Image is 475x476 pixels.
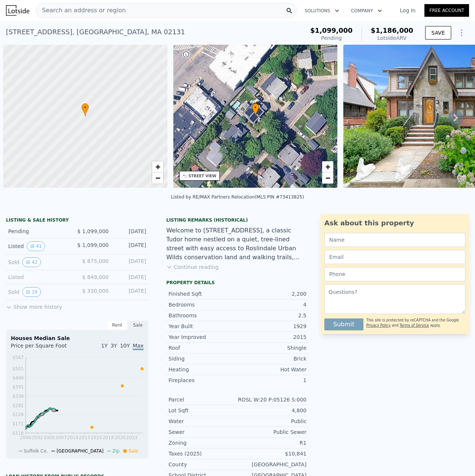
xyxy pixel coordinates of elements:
span: + [155,162,160,171]
div: Finished Sqft [169,290,238,298]
button: View historical data [22,257,41,267]
a: Free Account [424,4,469,17]
div: Sewer [169,428,238,436]
div: Sale [128,320,148,330]
tspan: $336 [12,394,24,399]
span: 1Y [101,343,107,349]
tspan: 2007 [55,435,67,440]
div: Brick [238,355,307,362]
div: Bedrooms [169,301,238,308]
div: Listed [8,241,71,251]
tspan: $171 [12,421,24,426]
div: Ask about this property [324,218,465,228]
a: Zoom in [152,161,163,172]
a: Terms of Service [399,323,429,327]
div: Sold [8,257,71,267]
div: Roof [169,344,238,352]
div: Pending [8,228,71,235]
div: Listing Remarks (Historical) [166,217,309,223]
tspan: 2013 [79,435,90,440]
div: Fireplaces [169,377,238,384]
div: Taxes (2025) [169,450,238,457]
div: Sold [8,287,71,297]
div: [GEOGRAPHIC_DATA] [238,461,307,468]
span: 3Y [110,343,117,349]
span: Zip [112,448,119,454]
span: Max [133,343,144,350]
div: STREET VIEW [189,173,216,179]
div: Property details [166,280,309,286]
tspan: 2018 [103,435,114,440]
tspan: $116 [12,431,24,436]
div: Year Built [169,323,238,330]
div: 2,200 [238,290,307,298]
div: • [81,103,89,116]
div: Listed by RE/MAX Partners Relocation (MLS PIN #73413825) [171,194,304,200]
span: Search an address or region [36,6,126,15]
div: Shingle [238,344,307,352]
div: Pending [310,34,353,42]
div: 4 [238,301,307,308]
span: − [325,173,330,183]
span: $1,186,000 [371,26,413,34]
tspan: $391 [12,384,24,390]
div: LISTING & SALE HISTORY [6,217,148,225]
span: + [325,162,330,171]
div: Houses Median Sale [11,334,144,342]
div: [DATE] [115,273,146,281]
div: 4,800 [238,407,307,414]
tspan: $567 [12,355,24,360]
tspan: 2002 [32,435,43,440]
tspan: 2005 [44,435,55,440]
tspan: $501 [12,366,24,371]
span: $1,099,000 [310,26,353,34]
div: Public [238,418,307,425]
button: Solutions [299,4,345,18]
span: − [155,173,160,183]
span: $ 849,000 [82,274,109,280]
div: [DATE] [115,228,146,235]
div: Heating [169,366,238,373]
div: 2015 [238,333,307,341]
tspan: $446 [12,375,24,381]
button: View historical data [27,241,45,251]
input: Email [324,250,465,264]
div: Parcel [169,396,238,403]
div: Hot Water [238,366,307,373]
div: ROSL W:20 P:05126 S:000 [238,396,307,403]
div: Siding [169,355,238,362]
input: Name [324,233,465,247]
tspan: $281 [12,403,24,408]
span: $ 330,000 [82,288,109,294]
div: [DATE] [115,287,146,297]
a: Zoom in [322,161,333,172]
div: [DATE] [115,241,146,251]
button: SAVE [425,26,451,39]
a: Privacy Policy [366,323,391,327]
div: [DATE] [115,257,146,267]
span: $ 875,000 [82,258,109,264]
button: Company [345,4,388,18]
button: View historical data [22,287,41,297]
div: 1929 [238,323,307,330]
div: County [169,461,238,468]
img: Lotside [6,5,29,16]
tspan: 2023 [126,435,138,440]
a: Log In [391,7,424,14]
div: This site is protected by reCAPTCHA and the Google and apply. [366,315,465,330]
div: Price per Square Foot [11,342,77,354]
a: Zoom out [152,172,163,184]
span: Sale [128,448,138,454]
tspan: 2020 [114,435,126,440]
div: Lotside ARV [371,34,413,42]
button: Continue reading [166,263,219,271]
div: Listed [8,273,71,281]
button: Submit [324,318,363,330]
div: Zoning [169,439,238,447]
input: Phone [324,267,465,281]
div: R1 [238,439,307,447]
div: 1 [238,377,307,384]
span: • [252,104,259,111]
button: Show Options [454,25,469,40]
span: 10Y [120,343,130,349]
